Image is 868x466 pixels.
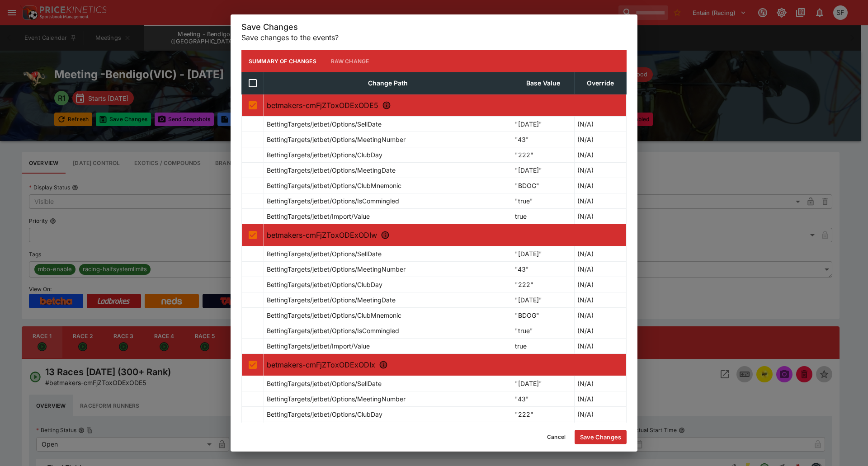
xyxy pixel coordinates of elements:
[267,249,382,259] p: BettingTargets/jetbet/Options/SellDate
[267,326,399,335] p: BettingTargets/jetbet/Options/IsCommingled
[267,165,396,175] p: BettingTargets/jetbet/Options/MeetingDate
[512,147,574,163] td: "222"
[575,132,627,147] td: (N/A)
[267,212,370,221] p: BettingTargets/jetbet/Import/Value
[381,231,390,240] svg: R2 - Bendigo Advertiser (300+ Rank)
[512,339,574,354] td: true
[512,117,574,132] td: "[DATE]"
[512,163,574,178] td: "[DATE]"
[267,135,406,144] p: BettingTargets/jetbet/Options/MeetingNumber
[512,407,574,422] td: "222"
[575,430,627,444] button: Save Changes
[512,72,574,94] th: Base Value
[267,264,406,274] p: BettingTargets/jetbet/Options/MeetingNumber
[575,193,627,209] td: (N/A)
[512,308,574,323] td: "BDOG"
[267,394,406,404] p: BettingTargets/jetbet/Options/MeetingNumber
[267,341,370,351] p: BettingTargets/jetbet/Import/Value
[575,292,627,308] td: (N/A)
[267,295,396,305] p: BettingTargets/jetbet/Options/MeetingDate
[575,72,627,94] th: Override
[267,379,382,388] p: BettingTargets/jetbet/Options/SellDate
[575,178,627,193] td: (N/A)
[267,100,623,111] p: betmakers-cmFjZToxODExODE5
[575,277,627,292] td: (N/A)
[267,119,382,129] p: BettingTargets/jetbet/Options/SellDate
[575,391,627,407] td: (N/A)
[542,430,571,444] button: Cancel
[575,147,627,163] td: (N/A)
[379,360,388,369] svg: R3 - Sportsbet Fast Form (300+ Rank)
[512,178,574,193] td: "BDOG"
[267,150,382,160] p: BettingTargets/jetbet/Options/ClubDay
[241,32,627,43] p: Save changes to the events?
[575,117,627,132] td: (N/A)
[512,391,574,407] td: "43"
[512,323,574,339] td: "true"
[575,422,627,438] td: (N/A)
[575,246,627,262] td: (N/A)
[267,230,623,240] p: betmakers-cmFjZToxODExODIw
[512,376,574,391] td: "[DATE]"
[267,196,399,206] p: BettingTargets/jetbet/Options/IsCommingled
[512,262,574,277] td: "43"
[512,422,574,438] td: "[DATE]"
[575,376,627,391] td: (N/A)
[512,277,574,292] td: "222"
[324,50,377,72] button: Raw Change
[241,22,627,32] h5: Save Changes
[575,262,627,277] td: (N/A)
[241,50,324,72] button: Summary of Changes
[267,359,623,370] p: betmakers-cmFjZToxODExODIx
[264,72,512,94] th: Change Path
[512,292,574,308] td: "[DATE]"
[267,311,401,320] p: BettingTargets/jetbet/Options/ClubMnemonic
[267,280,382,289] p: BettingTargets/jetbet/Options/ClubDay
[512,209,574,224] td: true
[267,181,401,190] p: BettingTargets/jetbet/Options/ClubMnemonic
[575,339,627,354] td: (N/A)
[575,308,627,323] td: (N/A)
[267,410,382,419] p: BettingTargets/jetbet/Options/ClubDay
[575,407,627,422] td: (N/A)
[512,246,574,262] td: "[DATE]"
[382,101,391,110] svg: R1 - 13 Races Today (300+ Rank)
[512,193,574,209] td: "true"
[575,163,627,178] td: (N/A)
[575,323,627,339] td: (N/A)
[575,209,627,224] td: (N/A)
[512,132,574,147] td: "43"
